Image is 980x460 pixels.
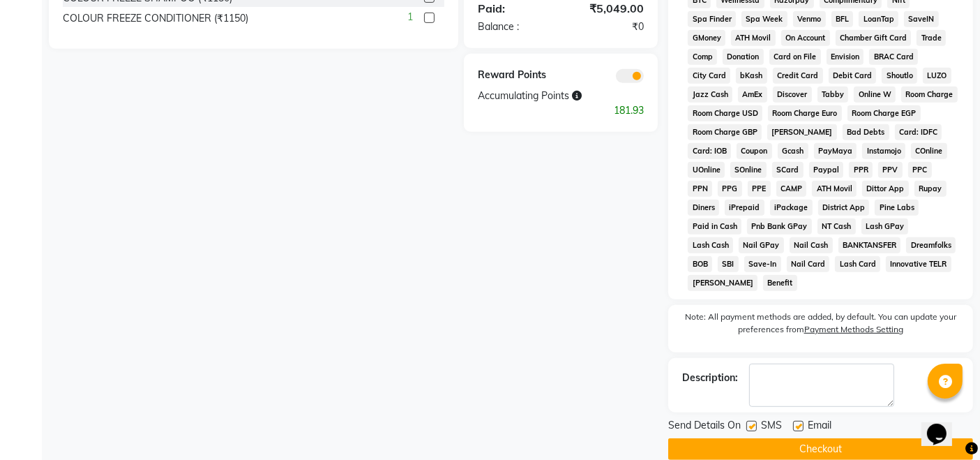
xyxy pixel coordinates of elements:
[829,68,877,84] span: Debit Card
[682,311,959,341] label: Note: All payment methods are added, by default. You can update your preferences from
[770,200,813,216] span: iPackage
[737,143,772,159] span: Coupon
[914,181,947,197] span: Rupay
[847,105,921,121] span: Room Charge EGP
[772,162,804,178] span: SCard
[688,87,732,103] span: Jazz Cash
[688,218,741,235] span: Paid in Cash
[773,68,823,84] span: Credit Card
[561,20,654,34] div: ₹0
[688,237,733,253] span: Lash Cash
[761,418,782,436] span: SMS
[688,143,731,159] span: Card: IOB
[906,237,956,253] span: Dreamfolks
[688,124,762,140] span: Room Charge GBP
[809,162,844,178] span: Paypal
[467,20,561,34] div: Balance :
[901,87,958,103] span: Room Charge
[911,143,947,159] span: COnline
[875,200,919,216] span: Pine Labs
[827,49,864,65] span: Envision
[688,68,730,84] span: City Card
[718,181,742,197] span: PPG
[895,124,942,140] span: Card: IDFC
[688,181,712,197] span: PPN
[773,87,812,103] span: Discover
[768,105,842,121] span: Room Charge Euro
[739,237,784,253] span: Nail GPay
[838,237,901,253] span: BANKTANSFER
[882,68,917,84] span: Shoutlo
[744,256,781,272] span: Save-In
[843,124,889,140] span: Bad Debts
[767,124,837,140] span: [PERSON_NAME]
[781,30,830,46] span: On Account
[804,323,904,336] label: Payment Methods Setting
[831,11,854,27] span: BFL
[817,87,849,103] span: Tabby
[725,200,764,216] span: iPrepaid
[668,438,973,460] button: Checkout
[747,218,812,235] span: Pnb Bank GPay
[63,11,248,26] div: COLOUR FREEZE CONDITIONER (₹1150)
[682,371,738,385] div: Description:
[814,143,857,159] span: PayMaya
[886,256,951,272] span: Innovative TELR
[862,181,909,197] span: Dittor App
[878,162,903,178] span: PPV
[808,418,831,436] span: Email
[688,11,736,27] span: Spa Finder
[790,237,833,253] span: Nail Cash
[467,103,654,118] div: 181.93
[817,218,856,235] span: NT Cash
[688,275,757,291] span: [PERSON_NAME]
[688,200,719,216] span: Diners
[688,162,725,178] span: UOnline
[718,256,739,272] span: SBI
[769,49,821,65] span: Card on File
[776,181,807,197] span: CAMP
[908,162,932,178] span: PPC
[904,11,939,27] span: SaveIN
[859,11,898,27] span: LoanTap
[467,89,608,103] div: Accumulating Points
[688,105,762,121] span: Room Charge USD
[407,10,413,24] span: 1
[748,181,771,197] span: PPE
[688,30,725,46] span: GMoney
[812,181,857,197] span: ATH Movil
[793,11,826,27] span: Venmo
[861,218,909,235] span: Lash GPay
[862,143,905,159] span: Instamojo
[467,68,561,83] div: Reward Points
[836,30,912,46] span: Chamber Gift Card
[730,162,767,178] span: SOnline
[917,30,946,46] span: Trade
[849,162,873,178] span: PPR
[869,49,918,65] span: BRAC Card
[923,68,951,84] span: LUZO
[835,256,880,272] span: Lash Card
[668,418,741,436] span: Send Details On
[688,256,712,272] span: BOB
[723,49,764,65] span: Donation
[736,68,767,84] span: bKash
[818,200,870,216] span: District App
[787,256,830,272] span: Nail Card
[688,49,717,65] span: Comp
[731,30,776,46] span: ATH Movil
[763,275,797,291] span: Benefit
[738,87,767,103] span: AmEx
[854,87,896,103] span: Online W
[778,143,808,159] span: Gcash
[921,404,966,446] iframe: chat widget
[741,11,787,27] span: Spa Week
